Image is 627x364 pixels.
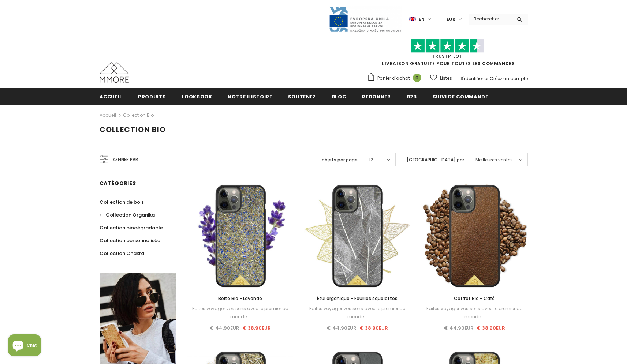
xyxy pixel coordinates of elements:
[100,247,144,260] a: Collection Chakra
[460,75,483,82] a: S'identifier
[6,334,43,358] inbox-online-store-chat: Shopify online store chat
[421,294,527,303] a: Coffret Bio - Café
[367,73,425,84] a: Panier d'achat 0
[413,74,421,82] span: 0
[332,88,347,105] a: Blog
[100,237,160,244] span: Collection personnalisée
[100,196,144,209] a: Collection de bois
[100,250,144,257] span: Collection Chakra
[317,295,398,301] span: Étui organique - Feuilles squelettes
[411,39,484,53] img: Faites confiance aux étoiles pilotes
[407,93,417,100] span: B2B
[100,180,136,187] span: Catégories
[362,88,391,105] a: Redonner
[182,88,212,105] a: Lookbook
[100,234,160,247] a: Collection personnalisée
[100,209,155,221] a: Collection Organika
[469,14,511,24] input: Search Site
[228,93,272,100] span: Notre histoire
[440,75,452,82] span: Listes
[100,221,163,234] a: Collection biodégradable
[407,156,464,164] label: [GEOGRAPHIC_DATA] par
[407,88,417,105] a: B2B
[100,111,116,120] a: Accueil
[367,42,528,67] span: LIVRAISON GRATUITE POUR TOUTES LES COMMANDES
[409,16,416,22] img: i-lang-1.png
[447,16,455,23] span: EUR
[430,72,452,85] a: Listes
[329,6,402,33] img: Javni Razpis
[444,324,474,331] span: € 44.90EUR
[359,324,388,331] span: € 38.90EUR
[332,93,347,100] span: Blog
[421,305,527,321] div: Faites voyager vos sens avec le premier au monde...
[187,294,294,303] a: Boite Bio - Lavande
[210,324,239,331] span: € 44.90EUR
[100,88,123,105] a: Accueil
[288,93,316,100] span: soutenez
[304,294,410,303] a: Étui organique - Feuilles squelettes
[377,75,410,82] span: Panier d'achat
[454,295,495,301] span: Coffret Bio - Café
[228,88,272,105] a: Notre histoire
[362,93,391,100] span: Redonner
[369,156,373,164] span: 12
[242,324,271,331] span: € 38.90EUR
[329,16,402,22] a: Javni Razpis
[182,93,212,100] span: Lookbook
[113,155,138,164] span: Affiner par
[288,88,316,105] a: soutenez
[484,75,489,82] span: or
[138,93,166,100] span: Produits
[100,124,166,135] span: Collection Bio
[187,305,294,321] div: Faites voyager vos sens avec le premier au monde...
[322,156,358,164] label: objets par page
[327,324,357,331] span: € 44.90EUR
[218,295,262,301] span: Boite Bio - Lavande
[100,224,163,231] span: Collection biodégradable
[123,112,154,118] a: Collection Bio
[100,93,123,100] span: Accueil
[100,62,129,83] img: Cas MMORE
[432,53,463,59] a: TrustPilot
[475,156,513,164] span: Meilleures ventes
[304,305,410,321] div: Faites voyager vos sens avec le premier au monde...
[106,211,155,218] span: Collection Organika
[477,324,505,331] span: € 38.90EUR
[433,88,488,105] a: Suivi de commande
[100,199,144,206] span: Collection de bois
[419,16,425,23] span: en
[433,93,488,100] span: Suivi de commande
[138,88,166,105] a: Produits
[490,75,528,82] a: Créez un compte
